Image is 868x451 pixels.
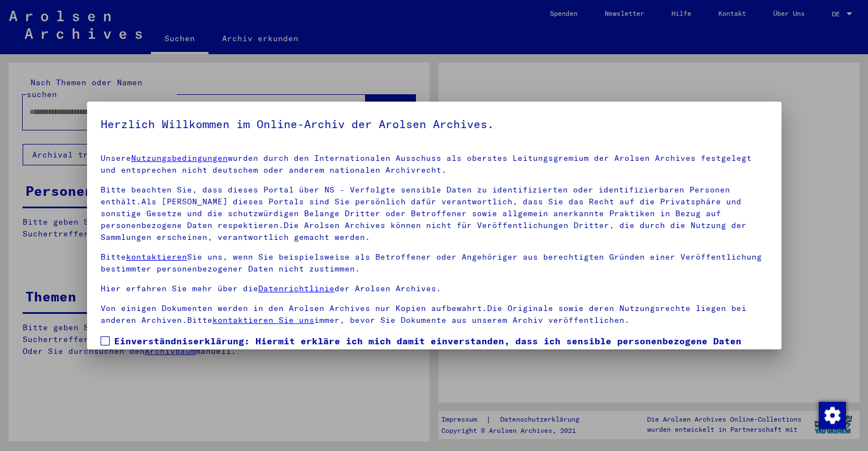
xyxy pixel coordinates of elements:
p: Bitte Sie uns, wenn Sie beispielsweise als Betroffener oder Angehöriger aus berechtigten Gründen ... [101,251,768,275]
a: Datenrichtlinie [258,283,335,294]
span: Einverständniserklärung: Hiermit erkläre ich mich damit einverstanden, dass ich sensible personen... [114,334,768,388]
p: Hier erfahren Sie mehr über die der Arolsen Archives. [101,283,768,295]
p: Bitte beachten Sie, dass dieses Portal über NS - Verfolgte sensible Daten zu identifizierten oder... [101,184,768,243]
p: Unsere wurden durch den Internationalen Ausschuss als oberstes Leitungsgremium der Arolsen Archiv... [101,152,768,176]
a: kontaktieren [126,252,187,262]
a: Nutzungsbedingungen [131,153,228,163]
p: Von einigen Dokumenten werden in den Arolsen Archives nur Kopien aufbewahrt.Die Originale sowie d... [101,303,768,326]
h5: Herzlich Willkommen im Online-Archiv der Arolsen Archives. [101,115,768,133]
a: kontaktieren Sie uns [212,315,314,325]
img: Zustimmung ändern [819,402,846,429]
div: Zustimmung ändern [818,401,845,428]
